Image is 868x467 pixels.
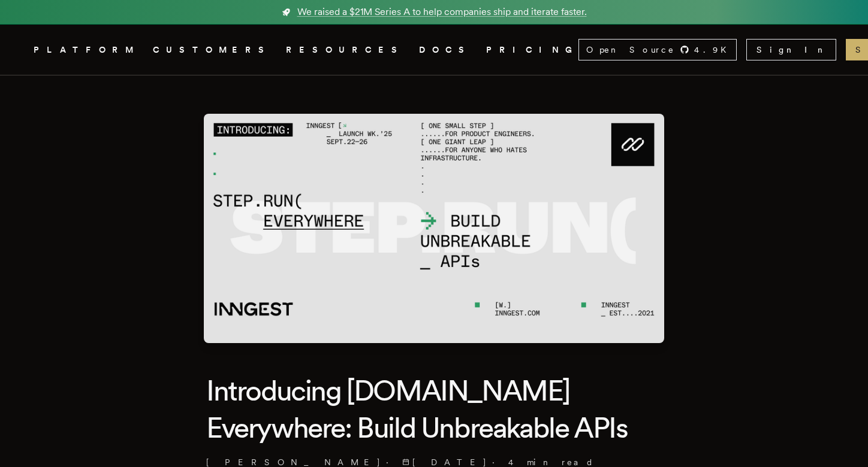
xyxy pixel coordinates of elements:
[586,44,675,56] span: Open Source
[204,114,664,343] img: Featured image for Introducing Step.Run Everywhere: Build Unbreakable APIs blog post
[694,44,734,56] span: 4.9 K
[486,43,578,57] a: PRICING
[419,43,472,57] a: DOCS
[286,43,405,57] button: RESOURCES
[297,5,587,19] span: We raised a $21M Series A to help companies ship and iterate faster.
[746,39,836,60] a: Sign In
[153,43,272,57] a: CUSTOMERS
[34,43,138,57] button: PLATFORM
[206,372,662,447] h1: Introducing [DOMAIN_NAME] Everywhere: Build Unbreakable APIs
